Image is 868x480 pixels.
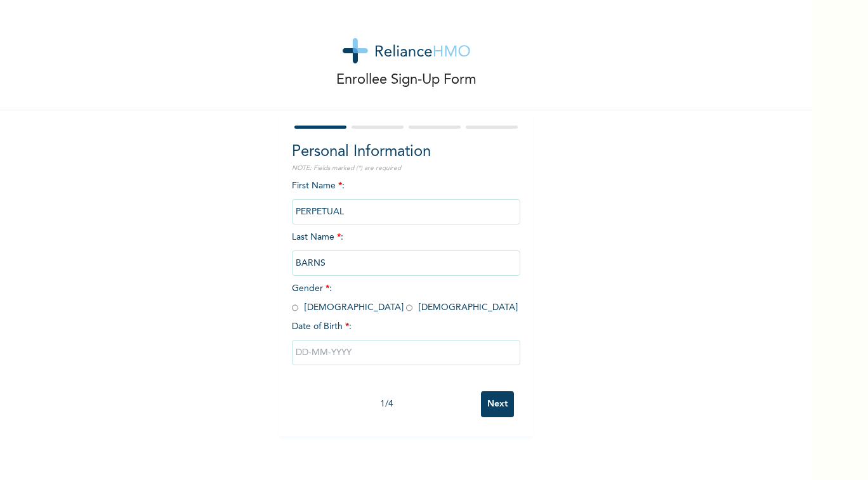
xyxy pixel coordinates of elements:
p: Enrollee Sign-Up Form [336,70,477,91]
input: Enter your last name [292,250,520,276]
span: Last Name : [292,233,520,268]
input: Next [481,391,514,417]
input: Enter your first name [292,199,520,224]
input: DD-MM-YYYY [292,340,520,365]
p: NOTE: Fields marked (*) are required [292,164,520,173]
h2: Personal Information [292,141,520,164]
span: Gender : [DEMOGRAPHIC_DATA] [DEMOGRAPHIC_DATA] [292,284,518,312]
span: Date of Birth : [292,320,352,334]
div: 1 / 4 [292,398,481,411]
img: logo [343,38,470,63]
span: First Name : [292,181,520,216]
